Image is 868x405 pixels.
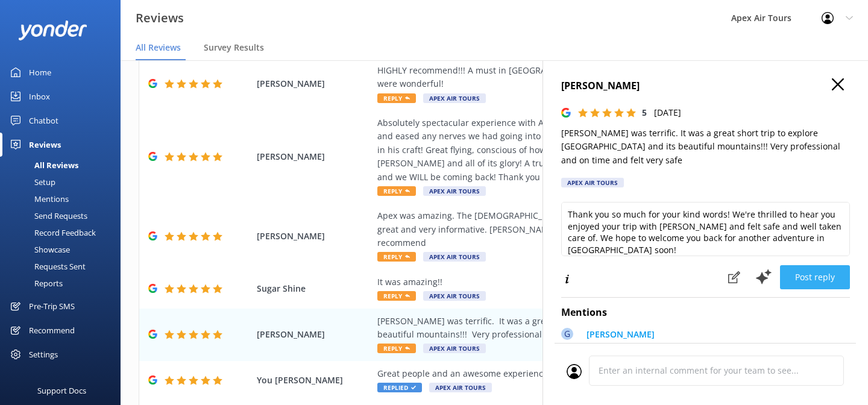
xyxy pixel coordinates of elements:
span: Apex Air Tours [429,383,492,392]
a: Reports [7,275,121,292]
h3: Reviews [136,8,184,28]
div: All Reviews [7,157,78,174]
span: All Reviews [136,42,181,54]
a: Record Feedback [7,224,121,241]
span: [PERSON_NAME] [257,328,371,341]
img: yonder-white-logo.png [18,20,87,40]
a: Showcase [7,241,121,258]
div: Reports [7,275,63,292]
span: You [PERSON_NAME] [257,374,371,387]
span: Survey Results [204,42,264,54]
button: Close [832,78,844,92]
div: Apex was amazing. The [DEMOGRAPHIC_DATA] who helped us (cant remember her name) was great and ver... [377,209,768,250]
div: Send Requests [7,207,87,224]
span: [PERSON_NAME] [257,150,371,163]
span: Apex Air Tours [423,252,486,262]
div: Pre-Trip SMS [29,294,75,318]
span: Reply [377,344,416,353]
span: Apex Air Tours [423,93,486,103]
div: Support Docs [37,378,86,403]
div: [PERSON_NAME] was terrific. It was a great short trip to explore [GEOGRAPHIC_DATA] and its beauti... [377,315,768,342]
button: Post reply [780,265,850,289]
div: Absolutely spectacular experience with Apex Air! [PERSON_NAME] was incredibly informative and eas... [377,116,768,184]
div: Requests Sent [7,258,86,275]
span: [PERSON_NAME] [257,77,371,90]
p: [PERSON_NAME] [587,328,655,341]
div: Mentions [7,190,69,207]
h4: Mentions [561,305,850,321]
div: HIGHLY recommend!!! A must in [GEOGRAPHIC_DATA]! [PERSON_NAME] and [PERSON_NAME] were wonderful! [377,64,768,91]
div: Inbox [29,84,50,108]
div: Setup [7,174,55,190]
div: Home [29,60,51,84]
a: [PERSON_NAME] [580,328,655,344]
span: Apex Air Tours [423,344,486,353]
span: [PERSON_NAME] [257,230,371,243]
a: Send Requests [7,207,121,224]
div: Settings [29,342,58,366]
a: All Reviews [7,157,121,174]
span: Reply [377,252,416,262]
span: Reply [377,93,416,103]
span: 5 [642,107,647,118]
div: Great people and an awesome experience! [377,367,768,380]
textarea: Thank you so much for your kind words! We're thrilled to hear you enjoyed your trip with [PERSON_... [561,202,850,256]
h4: [PERSON_NAME] [561,78,850,94]
p: [DATE] [654,106,681,119]
div: Showcase [7,241,70,258]
div: Recommend [29,318,75,342]
div: It was amazing!! [377,275,768,289]
a: Requests Sent [7,258,121,275]
a: Mentions [7,190,121,207]
a: Setup [7,174,121,190]
div: G [561,328,573,340]
div: Apex Air Tours [561,178,624,187]
img: user_profile.svg [567,364,582,379]
span: Reply [377,186,416,196]
div: Record Feedback [7,224,96,241]
span: Reply [377,291,416,301]
span: Sugar Shine [257,282,371,295]
div: Reviews [29,133,61,157]
span: Apex Air Tours [423,291,486,301]
p: [PERSON_NAME] was terrific. It was a great short trip to explore [GEOGRAPHIC_DATA] and its beauti... [561,127,850,167]
span: Apex Air Tours [423,186,486,196]
div: Chatbot [29,108,58,133]
span: Replied [377,383,422,392]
